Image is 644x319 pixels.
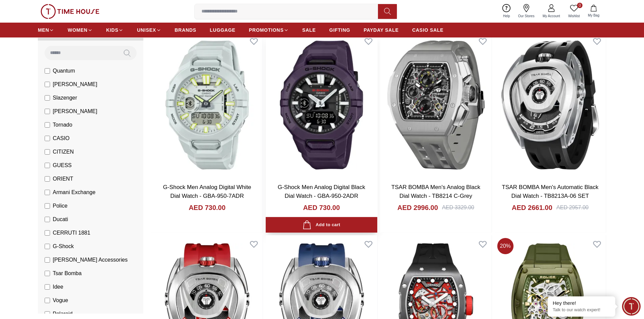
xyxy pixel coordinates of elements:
span: BRANDS [175,27,196,33]
h4: AED 2996.00 [397,203,438,212]
span: Quantum [53,67,75,75]
span: Our Stores [516,14,537,19]
input: Vogue [45,298,50,303]
img: TSAR BOMBA Men's Analog Black Dial Watch - TB8214 C-Grey [380,32,492,178]
span: WOMEN [68,27,88,33]
span: [PERSON_NAME] Accessories [53,256,127,264]
div: Chat Widget [622,297,641,316]
input: G-Shock [45,244,50,249]
span: [PERSON_NAME] [53,80,97,88]
input: Quantum [45,68,50,74]
input: CITIZEN [45,149,50,155]
input: Ducati [45,217,50,222]
a: BRANDS [175,24,196,36]
input: Tsar Bomba [45,271,50,276]
span: MEN [38,27,49,33]
span: Armani Exchange [53,188,95,196]
button: My Bag [584,3,603,19]
input: [PERSON_NAME] [45,109,50,114]
span: CASIO SALE [412,27,444,33]
h4: AED 730.00 [189,203,225,212]
span: Vogue [53,296,68,304]
a: TSAR BOMBA Men's Automatic Black Dial Watch - TB8213A-06 SET [502,184,599,199]
span: Ducati [53,215,68,223]
span: PROMOTIONS [249,27,284,33]
img: G-Shock Men Analog Digital White Dial Watch - GBA-950-7ADR [151,32,263,178]
h4: AED 2661.00 [512,203,552,212]
div: Hey there! [553,300,610,307]
span: Tsar Bomba [53,269,81,277]
span: My Bag [585,13,602,18]
p: Talk to our watch expert! [553,307,610,313]
a: Our Stores [514,3,539,20]
img: TSAR BOMBA Men's Automatic Black Dial Watch - TB8213A-06 SET [495,32,606,178]
input: Police [45,203,50,209]
span: UNISEX [137,27,156,33]
button: Add to cart [266,217,377,233]
div: Add to cart [303,220,340,230]
input: CASIO [45,136,50,141]
span: SALE [302,27,316,33]
span: My Account [540,14,563,19]
a: SALE [302,24,316,36]
div: AED 2957.00 [556,204,589,212]
span: PAYDAY SALE [364,27,399,33]
a: G-Shock Men Analog Digital White Dial Watch - GBA-950-7ADR [163,184,251,199]
a: 0Wishlist [564,3,584,20]
a: GIFTING [329,24,350,36]
span: Polaroid [53,310,73,318]
span: Police [53,202,68,210]
a: KIDS [106,24,123,36]
img: ... [41,4,99,19]
a: G-Shock Men Analog Digital Black Dial Watch - GBA-950-2ADR [278,184,365,199]
a: Help [499,3,514,20]
span: 0 [577,3,582,8]
span: Help [500,14,513,19]
input: [PERSON_NAME] Accessories [45,257,50,263]
input: Tornado [45,122,50,128]
span: G-Shock [53,242,74,250]
span: Slazenger [53,94,77,102]
span: GUESS [53,161,72,169]
a: UNISEX [137,24,161,36]
a: WOMEN [68,24,93,36]
a: TSAR BOMBA Men's Analog Black Dial Watch - TB8214 C-Grey [391,184,480,199]
span: Idee [53,283,63,291]
input: Slazenger [45,95,50,101]
span: Wishlist [566,14,582,19]
a: PROMOTIONS [249,24,289,36]
span: Tornado [53,121,72,129]
input: GUESS [45,163,50,168]
span: ORIENT [53,175,73,183]
div: AED 3329.00 [442,204,474,212]
span: CITIZEN [53,148,74,156]
span: GIFTING [329,27,350,33]
input: [PERSON_NAME] [45,82,50,87]
span: 20 % [497,238,514,254]
span: [PERSON_NAME] [53,107,97,115]
span: CASIO [53,134,70,142]
input: CERRUTI 1881 [45,230,50,236]
img: G-Shock Men Analog Digital Black Dial Watch - GBA-950-2ADR [266,32,377,178]
input: Polaroid [45,311,50,317]
a: PAYDAY SALE [364,24,399,36]
a: CASIO SALE [412,24,444,36]
span: CERRUTI 1881 [53,229,90,237]
input: Idee [45,284,50,290]
span: LUGGAGE [210,27,236,33]
h4: AED 730.00 [303,203,340,212]
span: KIDS [106,27,118,33]
input: Armani Exchange [45,190,50,195]
a: MEN [38,24,54,36]
a: LUGGAGE [210,24,236,36]
input: ORIENT [45,176,50,182]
